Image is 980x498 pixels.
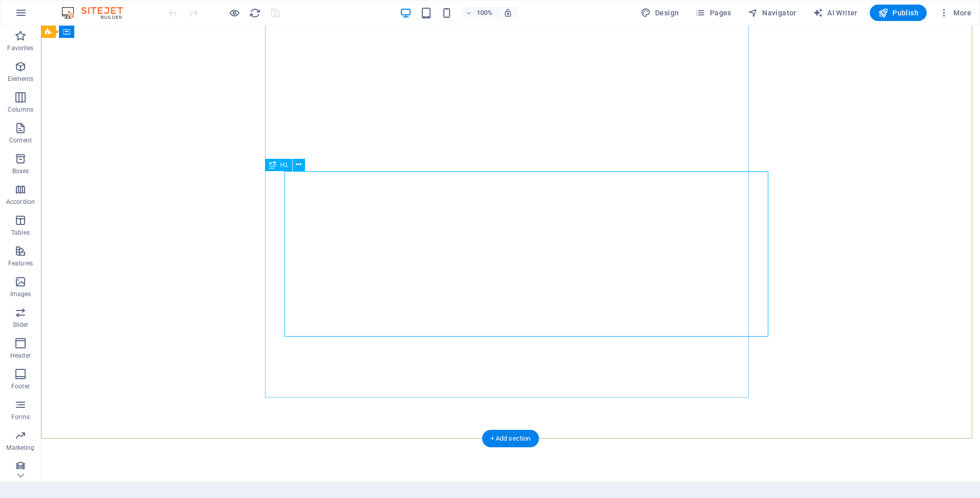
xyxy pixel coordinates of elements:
[8,259,33,267] p: Features
[503,8,513,17] i: On resize automatically adjust zoom level to fit chosen device.
[10,351,31,360] p: Header
[10,290,31,298] p: Images
[6,444,34,452] p: Marketing
[691,5,735,21] button: Pages
[11,413,30,421] p: Forms
[249,7,261,19] i: Reload page
[249,7,261,19] button: reload
[13,321,29,329] p: Slider
[935,5,975,21] button: More
[7,44,33,52] p: Favorites
[6,198,35,206] p: Accordion
[637,5,683,21] button: Design
[280,162,288,168] span: H1
[477,7,493,19] h6: 100%
[809,5,862,21] button: AI Writer
[813,8,857,18] span: AI Writer
[482,430,539,447] div: + Add section
[461,7,498,19] button: 100%
[878,8,918,18] span: Publish
[8,75,34,83] p: Elements
[228,7,240,19] button: Click here to leave preview mode and continue editing
[12,167,29,175] p: Boxes
[8,106,33,114] p: Columns
[637,5,683,21] div: Design (Ctrl+Alt+Y)
[11,382,30,390] p: Footer
[695,8,731,18] span: Pages
[870,5,927,21] button: Publish
[11,229,30,237] p: Tables
[748,8,797,18] span: Navigator
[9,136,32,144] p: Content
[641,8,679,18] span: Design
[744,5,801,21] button: Navigator
[59,7,136,19] img: Editor Logo
[939,8,971,18] span: More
